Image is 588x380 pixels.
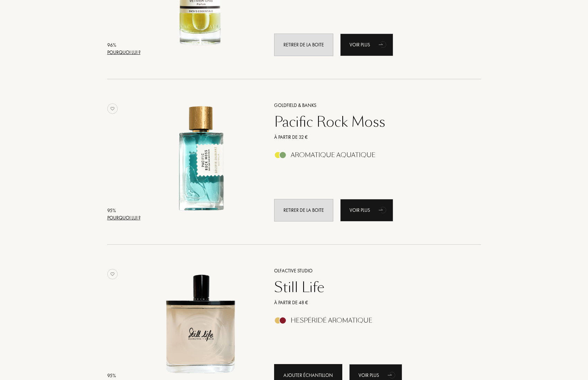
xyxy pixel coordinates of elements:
a: Pacific Rock Moss Goldfield & Banks [143,93,264,229]
a: Aromatique Aquatique [269,153,471,161]
img: no_like_p.png [107,269,118,279]
div: animation [376,37,390,51]
div: Voir plus [340,34,393,56]
a: Hespéridé Aromatique [269,319,471,326]
img: no_like_p.png [107,103,118,114]
a: À partir de 48 € [269,299,471,306]
div: 95 % [107,207,141,214]
div: Hespéridé Aromatique [291,317,372,324]
div: animation [376,203,390,217]
a: Still Life [269,279,471,296]
div: 95 % [107,372,141,379]
div: Voir plus [340,199,393,221]
div: Retirer de la boite [274,199,333,221]
a: Pacific Rock Moss [269,114,471,130]
div: Pourquoi lui ? [107,214,141,221]
a: Voir plusanimation [340,199,393,221]
a: Olfactive Studio [269,267,471,274]
a: Voir plusanimation [340,34,393,56]
div: Retirer de la boite [274,34,333,56]
img: Pacific Rock Moss Goldfield & Banks [143,101,258,216]
a: Goldfield & Banks [269,102,471,109]
a: À partir de 32 € [269,134,471,141]
div: 96 % [107,42,141,49]
div: Aromatique Aquatique [291,151,376,159]
div: Pourquoi lui ? [107,49,141,56]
